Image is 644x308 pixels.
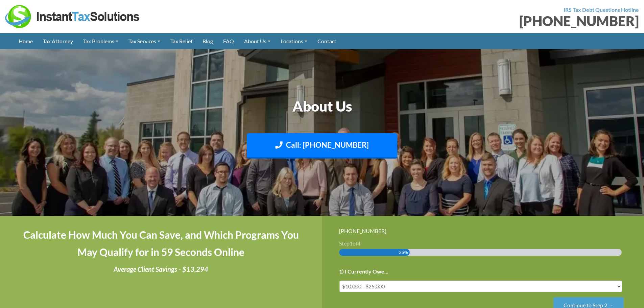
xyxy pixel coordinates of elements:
h4: Calculate How Much You Can Save, and Which Programs You May Qualify for in 59 Seconds Online [17,226,305,261]
div: [PHONE_NUMBER] [327,14,639,28]
a: Tax Problems [78,33,123,49]
div: [PHONE_NUMBER] [339,226,627,235]
strong: IRS Tax Debt Questions Hotline [564,6,639,13]
span: 25% [399,249,408,256]
a: Tax Services [123,33,165,49]
a: Tax Relief [165,33,197,49]
img: Instant Tax Solutions Logo [5,5,140,28]
a: Contact [312,33,341,49]
a: Locations [276,33,312,49]
span: 1 [350,240,353,246]
span: 4 [357,240,360,246]
a: Call: [PHONE_NUMBER] [247,133,397,159]
h3: Step of [339,241,627,246]
h1: About Us [135,96,510,116]
a: Instant Tax Solutions Logo [5,13,140,19]
i: Average Client Savings - $13,294 [114,265,208,273]
label: 1) I Currently Owe... [339,268,388,275]
a: FAQ [218,33,239,49]
a: Blog [197,33,218,49]
a: Tax Attorney [38,33,78,49]
a: About Us [239,33,276,49]
a: Home [14,33,38,49]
